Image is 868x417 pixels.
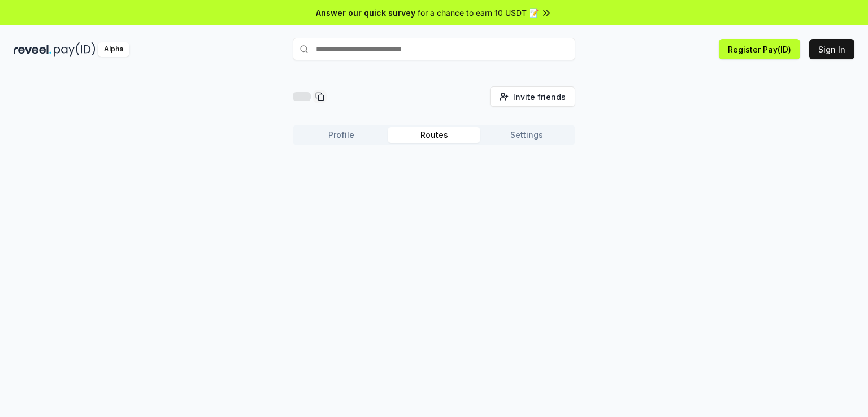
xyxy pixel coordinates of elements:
[14,42,51,57] img: reveel_dark
[316,7,415,19] span: Answer our quick survey
[480,127,573,143] button: Settings
[490,86,575,107] button: Invite friends
[295,127,388,143] button: Profile
[809,39,854,59] button: Sign In
[719,39,800,59] button: Register Pay(ID)
[98,42,129,57] div: Alpha
[54,42,96,57] img: pay_id
[513,91,566,103] span: Invite friends
[418,7,539,19] span: for a chance to earn 10 USDT 📝
[388,127,480,143] button: Routes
